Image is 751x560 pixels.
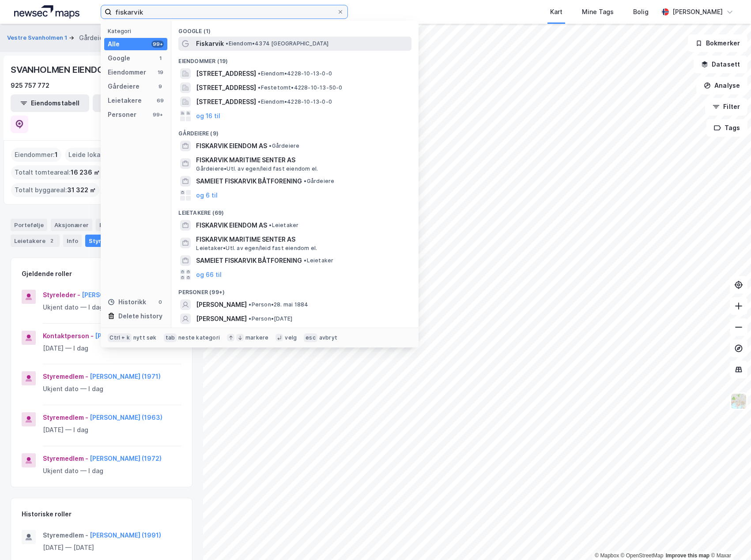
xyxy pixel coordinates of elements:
span: FISKARVIK EIENDOM AS [196,141,267,151]
span: SAMEIET FISKARVIK BÅTFORENING [196,176,302,187]
div: Leietakere [108,95,142,106]
div: Leide lokasjoner : [65,148,128,162]
a: OpenStreetMap [621,553,664,559]
div: Eiendommer [96,219,150,231]
span: SAMEIET FISKARVIK BÅTFORENING [196,255,302,266]
div: Ctrl + k [108,333,132,342]
span: Festetomt • 4228-10-13-50-0 [258,84,342,91]
div: Aksjonærer [51,219,92,231]
a: Mapbox [595,553,619,559]
div: Gårdeiere [108,81,140,92]
span: • [258,98,260,105]
span: [PERSON_NAME] [196,299,247,310]
div: Totalt tomteareal : [11,165,103,179]
span: FISKARVIK EIENDOM AS [196,220,267,231]
div: markere [245,334,268,341]
span: 31 322 ㎡ [67,185,96,195]
div: Totalt byggareal : [11,183,99,197]
div: Ukjent dato — I dag [43,384,181,394]
div: Personer [108,109,136,120]
span: Leietaker • Utl. av egen/leid fast eiendom el. [196,245,317,252]
img: Z [730,393,747,410]
iframe: Chat Widget [707,518,751,560]
a: Improve this map [666,553,709,559]
div: Personer (99+) [171,282,419,298]
button: og 66 til [196,269,222,280]
div: 9 [157,83,164,90]
button: Filter [705,98,747,116]
span: FISKARVIK MARITIME SENTER AS [196,234,408,245]
div: esc [304,333,317,342]
div: Kategori [108,28,167,34]
div: Ukjent dato — I dag [43,466,181,476]
span: FISKARVIK MARITIME SENTER AS [196,155,408,165]
button: Analyse [696,77,747,94]
div: Leietakere [11,235,60,247]
div: Historiske roller [22,509,72,519]
div: Eiendommer [108,67,146,78]
div: Alle [108,39,120,49]
div: Historikk [108,297,146,307]
div: Styret [85,235,121,247]
span: • [304,178,306,184]
div: Mine Tags [582,7,614,17]
div: 925 757 772 [11,80,49,91]
button: Vestre Svanholmen 1 [7,34,69,42]
span: • [269,222,272,228]
span: [STREET_ADDRESS] [196,82,256,93]
span: [PERSON_NAME] [196,314,247,324]
button: Bokmerker [688,34,747,52]
span: • [226,40,228,47]
button: Eiendomstabell [11,94,89,112]
button: og 16 til [196,111,220,121]
div: Google (1) [171,21,419,37]
span: Leietaker [304,257,333,264]
span: Eiendom • 4228-10-13-0-0 [258,98,332,105]
span: Fiskarvik [196,38,224,49]
div: 1 [157,55,164,62]
button: Datasett [694,56,747,73]
span: Eiendom • 4228-10-13-0-0 [258,70,332,77]
span: [STREET_ADDRESS] [196,68,256,79]
span: • [249,315,251,322]
div: Google [108,53,130,63]
span: 1 [55,149,58,160]
span: • [304,257,306,264]
div: 19 [157,69,164,76]
input: Søk på adresse, matrikkel, gårdeiere, leietakere eller personer [112,5,337,19]
div: avbryt [319,334,337,341]
span: 16 236 ㎡ [71,167,100,178]
div: Gjeldende roller [22,269,72,279]
div: 2 [47,236,56,245]
span: • [258,70,260,77]
div: velg [285,334,297,341]
span: Person • 28. mai 1884 [249,301,308,308]
div: nytt søk [133,334,157,341]
img: logo.a4113a55bc3d86da70a041830d287a7e.svg [14,5,79,19]
div: Eiendommer (19) [171,51,419,67]
div: Bolig [633,7,649,17]
div: SVANHOLMEN EIENDOMSINVEST AS [11,63,164,77]
span: Eiendom • 4374 [GEOGRAPHIC_DATA] [226,40,328,47]
span: Gårdeiere [269,142,299,149]
span: Gårdeiere • Utl. av egen/leid fast eiendom el. [196,165,318,172]
div: Gårdeier [79,33,106,43]
div: 99+ [151,41,164,48]
div: 69 [157,97,164,104]
div: [PERSON_NAME] [672,7,723,17]
div: [DATE] — [DATE] [43,542,181,553]
div: Ukjent dato — I dag [43,302,181,313]
button: Leietakertabell [93,94,171,112]
span: • [269,142,272,149]
div: Gårdeiere (9) [171,123,419,139]
div: neste kategori [178,334,220,341]
span: Leietaker [269,222,298,229]
span: • [258,84,260,91]
div: Kontrollprogram for chat [707,518,751,560]
div: [DATE] — I dag [43,343,181,354]
div: [DATE] — I dag [43,425,181,435]
span: Person • [DATE] [249,315,292,322]
span: • [249,301,251,308]
div: Leietakere (69) [171,202,419,218]
div: Info [63,235,82,247]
